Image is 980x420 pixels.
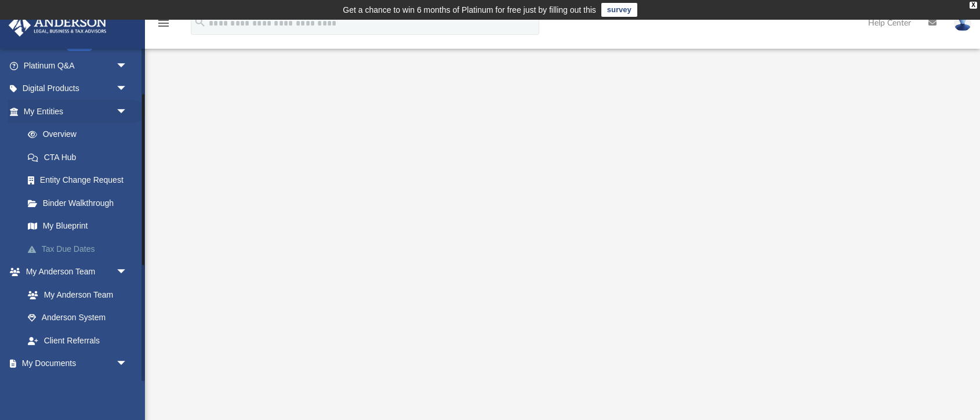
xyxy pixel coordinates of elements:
span: arrow_drop_down [116,54,139,78]
a: Anderson System [16,306,139,330]
a: Overview [16,123,145,146]
a: Binder Walkthrough [16,191,145,215]
a: My Anderson Teamarrow_drop_down [8,260,139,284]
a: My Entitiesarrow_drop_down [8,100,145,123]
a: survey [601,3,637,17]
span: arrow_drop_down [116,77,139,101]
a: Tax Due Dates [16,237,145,260]
img: Anderson Advisors Platinum Portal [5,14,110,37]
a: CTA Hub [16,146,145,169]
div: Get a chance to win 6 months of Platinum for free just by filling out this [343,3,596,17]
a: Platinum Q&Aarrow_drop_down [8,54,145,77]
span: arrow_drop_down [116,260,139,284]
div: close [970,2,977,9]
a: menu [157,22,170,30]
a: Digital Productsarrow_drop_down [8,77,145,100]
span: arrow_drop_down [116,352,139,376]
i: menu [157,16,170,30]
a: Entity Change Request [16,169,145,192]
i: search [194,16,206,28]
span: arrow_drop_down [116,100,139,124]
a: Box [16,375,133,398]
a: My Blueprint [16,215,139,238]
img: User Pic [954,15,971,31]
a: Client Referrals [16,329,139,352]
a: My Anderson Team [16,283,133,306]
a: My Documentsarrow_drop_down [8,352,139,375]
